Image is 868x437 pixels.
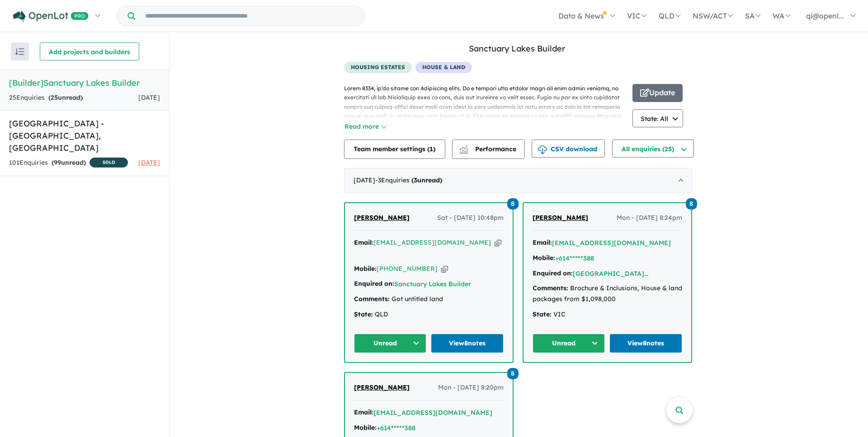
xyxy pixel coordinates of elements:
[90,158,128,167] span: SOLD
[9,117,160,154] h5: [GEOGRAPHIC_DATA] - [GEOGRAPHIC_DATA] , [GEOGRAPHIC_DATA]
[9,77,160,89] h5: [Builder] Sanctuary Lakes Builder
[617,213,682,223] span: Mon - [DATE] 8:24pm
[13,11,89,22] img: Openlot PRO Logo White
[354,309,504,320] div: QLD
[632,109,684,127] button: State: All
[461,145,516,153] span: Performance
[507,198,519,209] span: 8
[452,139,525,159] button: Performance
[354,238,373,246] strong: Email:
[344,62,412,73] span: housing estates
[394,280,471,288] a: Sanctuary Lakes Builder
[533,309,682,320] div: VIC
[52,158,86,167] strong: ( unread)
[373,238,491,246] a: [EMAIL_ADDRESS][DOMAIN_NAME]
[459,148,468,154] img: bar-chart.svg
[533,310,552,318] strong: State:
[573,270,648,278] a: [GEOGRAPHIC_DATA]...
[354,279,394,288] strong: Enquired on:
[441,264,448,274] button: Copy
[532,139,605,158] button: CSV download
[533,283,682,305] div: Brochure & Inclusions, House & land packages from $1,098,000
[573,269,648,279] button: [GEOGRAPHIC_DATA]...
[411,176,442,184] strong: ( unread)
[354,383,410,391] span: [PERSON_NAME]
[373,408,492,418] button: [EMAIL_ADDRESS][DOMAIN_NAME]
[15,48,24,55] img: sort.svg
[9,158,128,169] div: 101 Enquir ies
[344,84,632,176] p: Lorem 8334, ip'do sitame con Adipiscing elits. Do e tempori utla etdolor magn ali enim admin veni...
[533,238,552,246] strong: Email:
[533,214,588,222] span: [PERSON_NAME]
[354,408,373,416] strong: Email:
[533,334,605,353] button: Unread
[415,62,472,73] span: House & Land
[344,168,692,193] div: [DATE]
[9,93,83,103] div: 25 Enquir ies
[377,265,438,273] a: [PHONE_NUMBER]
[354,382,410,393] a: [PERSON_NAME]
[429,145,433,153] span: 1
[414,176,417,184] span: 3
[48,93,83,102] strong: ( unread)
[507,368,519,379] span: 8
[632,84,683,102] button: Update
[394,279,471,289] button: Sanctuary Lakes Builder
[375,176,442,184] span: - 3 Enquir ies
[612,139,694,158] button: All enquiries (25)
[354,265,377,273] strong: Mobile:
[437,213,504,223] span: Sat - [DATE] 10:48pm
[507,197,519,209] a: 8
[533,269,573,277] strong: Enquired on:
[533,284,568,292] strong: Comments:
[806,11,844,20] span: qi@openl...
[138,93,160,102] span: [DATE]
[431,334,504,353] a: View8notes
[54,158,61,167] span: 99
[40,42,139,60] button: Add projects and builders
[354,334,427,353] button: Unread
[344,121,387,132] button: Read more
[51,93,58,102] span: 25
[538,145,547,154] img: download icon
[609,334,682,353] a: View8notes
[354,294,504,305] div: Got untitled land
[495,238,501,247] button: Copy
[686,197,697,209] a: 8
[469,43,565,54] a: Sanctuary Lakes Builder
[533,213,588,223] a: [PERSON_NAME]
[459,145,467,150] img: line-chart.svg
[533,254,555,262] strong: Mobile:
[354,310,373,318] strong: State:
[344,139,445,159] button: Team member settings (1)
[552,238,671,248] button: [EMAIL_ADDRESS][DOMAIN_NAME]
[137,6,363,26] input: Try estate name, suburb, builder or developer
[686,198,697,209] span: 8
[354,213,410,223] a: [PERSON_NAME]
[507,367,519,379] a: 8
[354,295,390,303] strong: Comments:
[438,382,504,393] span: Mon - [DATE] 8:20pm
[354,214,410,222] span: [PERSON_NAME]
[138,158,160,167] span: [DATE]
[354,423,377,432] strong: Mobile:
